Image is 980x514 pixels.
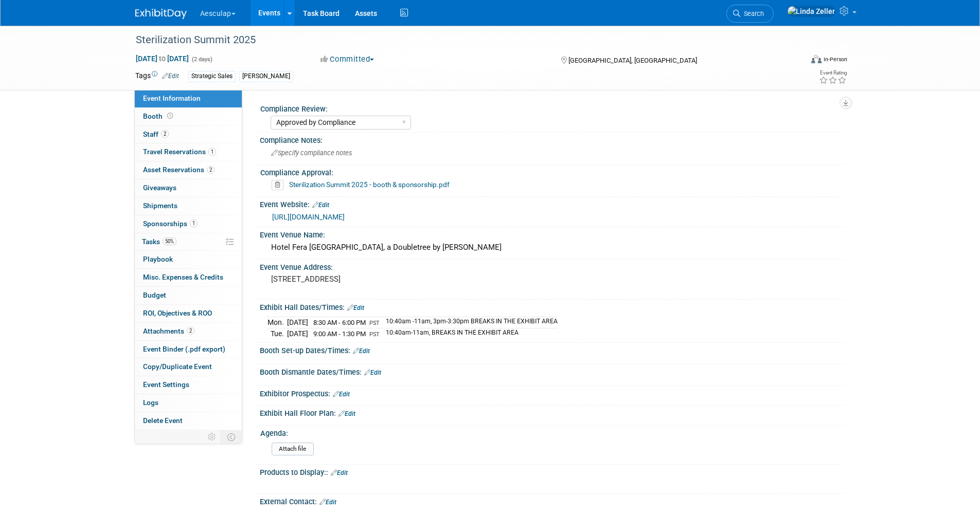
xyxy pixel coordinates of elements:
[260,386,845,399] div: Exhibitor Prospectus:
[787,6,835,17] img: Linda Zeller
[208,148,216,156] span: 1
[319,499,336,506] a: Edit
[333,391,350,398] a: Edit
[740,10,764,17] span: Search
[143,112,175,120] span: Booth
[239,71,293,82] div: [PERSON_NAME]
[135,179,242,197] a: Giveaways
[143,291,166,299] span: Budget
[135,54,189,63] span: [DATE] [DATE]
[132,31,787,49] div: Sterilization Summit 2025
[143,219,198,228] span: Sponsorships
[143,183,176,192] span: Giveaways
[135,323,242,340] a: Attachments2
[260,364,845,378] div: Booth Dismantle Dates/Times:
[143,166,215,174] span: Asset Reservations
[203,430,221,444] td: Personalize Event Tab Strip
[313,319,366,326] span: 8:30 AM - 6:00 PM
[380,328,558,339] td: 10:40am-11am, BREAKS IN THE EXHIBIT AREA
[823,56,847,63] div: In-Person
[312,201,329,209] a: Edit
[260,101,841,114] div: Compliance Review:
[287,328,308,339] td: [DATE]
[287,317,308,328] td: [DATE]
[143,201,177,210] span: Shipments
[726,5,774,23] a: Search
[260,197,845,210] div: Event Website:
[268,328,287,339] td: Tue.
[260,426,841,438] div: Agenda:
[331,469,348,476] a: Edit
[135,9,187,19] img: ExhibitDay
[143,345,225,353] span: Event Binder (.pdf export)
[568,57,697,64] span: [GEOGRAPHIC_DATA], [GEOGRAPHIC_DATA]
[135,394,242,412] a: Logs
[163,237,176,245] span: 50%
[135,305,242,322] a: ROI, Objectives & ROO
[353,347,370,355] a: Edit
[143,416,183,425] span: Delete Event
[142,237,176,246] span: Tasks
[260,406,845,419] div: Exhibit Hall Floor Plan:
[135,341,242,358] a: Event Binder (.pdf export)
[135,108,242,125] a: Booth
[143,380,189,389] span: Event Settings
[369,320,380,326] span: PST
[811,55,822,63] img: Format-Inperson.png
[317,54,378,65] button: Committed
[135,233,242,251] a: Tasks50%
[207,166,215,174] span: 2
[188,71,236,82] div: Strategic Sales
[364,369,381,376] a: Edit
[161,130,169,138] span: 2
[260,343,845,356] div: Booth Set-up Dates/Times:
[135,161,242,179] a: Asset Reservations2
[313,330,366,338] span: 9:00 AM - 1:30 PM
[260,465,845,478] div: Products to Display::
[260,133,845,145] div: Compliance Notes:
[143,273,223,281] span: Misc. Expenses & Credits
[271,149,352,157] span: Specify compliance notes
[143,309,212,317] span: ROI, Objectives & ROO
[135,215,242,233] a: Sponsorships1
[135,70,179,82] td: Tags
[191,56,212,63] span: (2 days)
[819,70,847,76] div: Event Rating
[221,430,242,444] td: Toggle Event Tabs
[380,317,558,328] td: 10:40am -11am, 3pm-3:30pm BREAKS IN THE EXHIBIT AREA
[135,412,242,430] a: Delete Event
[135,197,242,215] a: Shipments
[143,148,216,156] span: Travel Reservations
[369,331,380,338] span: PST
[135,358,242,376] a: Copy/Duplicate Event
[271,274,492,284] pre: [STREET_ADDRESS]
[338,410,355,417] a: Edit
[157,54,167,63] span: to
[143,362,212,371] span: Copy/Duplicate Event
[187,327,194,335] span: 2
[165,112,175,120] span: Booth not reserved yet
[260,165,841,178] div: Compliance Approval:
[162,72,179,80] a: Edit
[135,269,242,286] a: Misc. Expenses & Credits
[135,90,242,107] a: Event Information
[135,126,242,143] a: Staff2
[742,53,848,69] div: Event Format
[190,219,198,227] span: 1
[260,260,845,272] div: Event Venue Address:
[260,494,845,507] div: External Contact:
[135,251,242,268] a: Playbook
[143,398,158,407] span: Logs
[260,300,845,313] div: Exhibit Hall Dates/Times:
[268,240,838,255] div: Hotel Fera [GEOGRAPHIC_DATA], a Doubletree by [PERSON_NAME]
[143,94,201,102] span: Event Information
[289,180,450,189] a: Sterilization Summit 2025 - booth & sponsorship.pdf
[268,317,287,328] td: Mon.
[135,143,242,161] a: Travel Reservations1
[260,227,845,240] div: Event Venue Name:
[143,327,194,335] span: Attachments
[272,213,345,221] a: [URL][DOMAIN_NAME]
[272,181,288,189] a: Delete attachment?
[135,287,242,304] a: Budget
[347,304,364,311] a: Edit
